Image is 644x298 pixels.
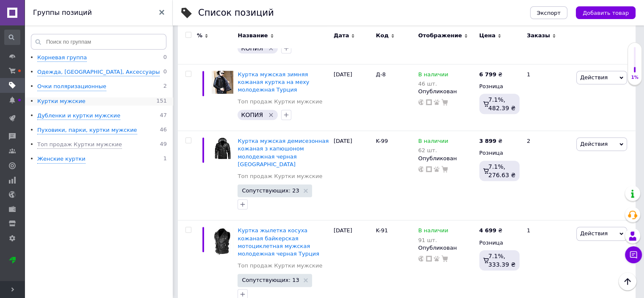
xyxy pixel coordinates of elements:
span: 7.1%, 333.39 ₴ [488,253,515,268]
img: Куртка мужская зимняя кожаная куртка на меху молодежная Турция [212,71,233,94]
div: [DATE] [332,131,374,220]
b: 4 699 [479,227,497,234]
img: Куртка мужская демисезонная кожаная з капюшоном молодежная черная Турция [212,137,233,159]
div: Одежда, [GEOGRAPHIC_DATA], Аксессуары [37,68,160,76]
span: 46 [160,126,167,134]
a: Куртка мужская зимняя кожаная куртка на меху молодежная Турция [238,71,309,93]
a: Топ продаж Куртки мужские [238,262,322,270]
a: Куртка мужская демисезонная кожаная з капюшоном молодежная черная [GEOGRAPHIC_DATA] [238,138,329,167]
div: 46 шт. [418,81,448,87]
span: Действия [580,74,608,81]
span: % [197,32,202,39]
div: ₴ [479,227,503,234]
span: Добавить товар [583,10,629,16]
div: Розница [479,239,520,247]
div: Розница [479,149,520,157]
div: Опубликован [418,244,475,252]
div: Пуховики, парки, куртки мужские [37,126,137,134]
button: Экспорт [530,6,567,19]
span: Заказы [527,32,550,39]
span: 7.1%, 482.39 ₴ [488,96,515,111]
div: Куртки мужские [37,97,86,106]
span: КОПИЯ [241,111,263,118]
span: Действия [580,230,608,237]
img: Куртка жылетка косуха кожаная байкерская мотоциклетная мужская молодежная черная Турция [212,227,233,256]
span: Цена [479,32,496,39]
b: 6 799 [479,71,497,78]
span: Экспорт [537,10,561,16]
span: 151 [156,97,167,106]
span: K-91 [376,227,388,234]
span: 7.1%, 276.63 ₴ [488,163,515,178]
span: В наличии [418,227,448,236]
span: Сопутствующих: 13 [242,277,299,283]
div: Дубленки и куртки мужские [37,112,120,120]
div: ₴ [479,137,503,145]
span: Дата [334,32,349,39]
button: Добавить товар [576,6,636,19]
div: Топ продаж Куртки мужские [37,141,122,149]
span: K-99 [376,138,388,144]
div: 2 [522,131,574,220]
button: Наверх [619,273,636,290]
span: Название [238,32,268,39]
a: Топ продаж Куртки мужские [238,98,322,106]
span: В наличии [418,71,448,80]
span: 47 [160,112,167,120]
a: Куртка жылетка косуха кожаная байкерская мотоциклетная мужская молодежная черная Турция [238,227,319,257]
div: ₴ [479,71,503,78]
span: 1 [163,155,167,163]
button: Чат с покупателем [625,246,642,263]
div: 1 [522,64,574,131]
a: Топ продаж Куртки мужские [238,173,322,180]
span: В наличии [418,138,448,147]
div: 62 шт. [418,147,448,153]
div: Опубликован [418,155,475,162]
span: 0 [163,68,167,76]
div: Розница [479,83,520,90]
input: Поиск по группам [31,34,166,50]
div: Опубликован [418,88,475,95]
div: Очки поляризационные [37,83,106,91]
span: Действия [580,141,608,147]
div: 1% [628,75,641,81]
span: Д-8 [376,71,386,78]
span: 0 [163,54,167,62]
div: [DATE] [332,64,374,131]
span: 49 [160,141,167,149]
svg: Удалить метку [268,111,274,118]
span: 2 [163,83,167,91]
span: Отображение [418,32,462,39]
div: Женские куртки [37,155,86,163]
div: Корневая группа [37,54,87,62]
span: Сопутствующих: 23 [242,188,299,193]
b: 3 899 [479,138,497,144]
span: Код [376,32,389,39]
div: Список позиций [198,8,274,17]
div: 91 шт. [418,237,448,243]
